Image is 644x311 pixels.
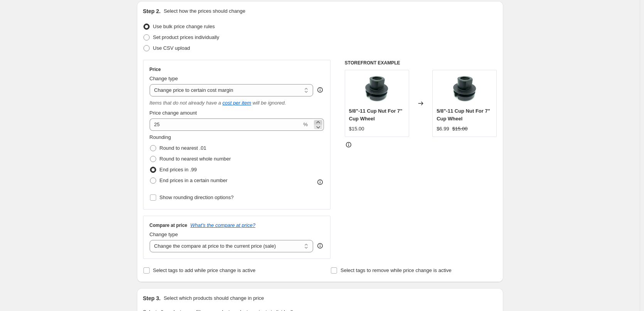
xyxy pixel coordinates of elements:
[253,100,286,106] i: will be ignored.
[143,7,161,15] h2: Step 2.
[160,177,228,183] span: End prices in a certain number
[164,294,264,302] p: Select which products should change in price
[150,100,221,106] i: Items that do not already have a
[191,222,256,228] button: What's the compare at price?
[160,156,231,162] span: Round to nearest whole number
[345,60,497,66] h6: STOREFRONT EXAMPLE
[349,108,403,122] span: 5/8"-11 Cup Nut For 7" Cup Wheel
[160,194,234,200] span: Show rounding direction options?
[361,74,392,105] img: 57_003f7868-0c4b-43a3-8f9f-c87aecce8ccc_80x.jpg
[150,118,302,131] input: 50
[153,267,256,273] span: Select tags to add while price change is active
[153,24,215,29] span: Use bulk price change rules
[449,74,480,105] img: 57_003f7868-0c4b-43a3-8f9f-c87aecce8ccc_80x.jpg
[164,7,245,15] p: Select how the prices should change
[150,134,171,140] span: Rounding
[349,125,364,133] div: $15.00
[143,294,161,302] h2: Step 3.
[150,222,187,228] h3: Compare at price
[303,122,308,127] span: %
[153,34,219,40] span: Set product prices individually
[437,108,490,122] span: 5/8"-11 Cup Nut For 7" Cup Wheel
[316,86,324,94] div: help
[153,45,190,51] span: Use CSV upload
[150,110,197,116] span: Price change amount
[150,66,161,73] h3: Price
[160,167,197,172] span: End prices in .99
[341,267,452,273] span: Select tags to remove while price change is active
[150,232,178,237] span: Change type
[452,125,468,133] strike: $15.00
[316,242,324,250] div: help
[223,100,251,106] a: cost per item
[160,145,206,151] span: Round to nearest .01
[437,125,449,133] div: $6.99
[150,76,178,81] span: Change type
